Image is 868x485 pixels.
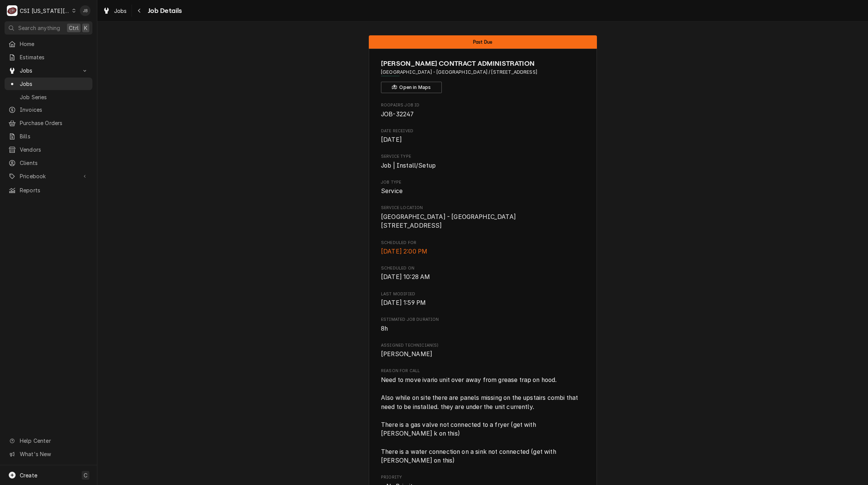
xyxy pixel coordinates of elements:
a: Go to Jobs [5,64,92,77]
button: Open in Maps [381,82,442,93]
span: Jobs [114,7,127,15]
span: Date Received [381,135,584,144]
span: [DATE] 10:28 AM [381,273,430,281]
span: Reason For Call [381,368,584,374]
a: Jobs [100,5,130,17]
div: JB [80,5,90,16]
span: Job Details [146,6,182,16]
span: Home [20,40,89,48]
span: Roopairs Job ID [381,110,584,119]
div: CSI Kansas City's Avatar [7,5,17,16]
span: Estimated Job Duration [381,324,584,333]
div: Last Modified [381,291,584,307]
a: Reports [5,184,92,197]
span: Date Received [381,128,584,134]
a: Go to Pricebook [5,170,92,182]
a: Invoices [5,103,92,116]
span: Pricebook [20,172,77,180]
span: Purchase Orders [20,119,89,127]
a: Clients [5,157,92,169]
span: Past Due [473,40,492,44]
span: Reports [20,186,89,194]
span: Assigned Technician(s) [381,342,584,349]
div: Client Information [381,59,584,93]
a: Purchase Orders [5,117,92,129]
a: Bills [5,130,92,143]
span: Search anything [18,24,60,32]
button: Navigate back [133,5,146,17]
div: Service Location [381,205,584,230]
span: Ctrl [69,24,79,32]
span: Help Center [20,437,88,445]
span: C [84,471,87,479]
span: Roopairs Job ID [381,102,584,108]
div: Job Type [381,179,584,196]
a: Go to Help Center [5,434,92,447]
span: [GEOGRAPHIC_DATA] - [GEOGRAPHIC_DATA] [STREET_ADDRESS] [381,213,516,230]
span: Estimates [20,53,89,61]
div: Roopairs Job ID [381,102,584,119]
span: Invoices [20,106,89,114]
div: CSI [US_STATE][GEOGRAPHIC_DATA] [20,7,70,15]
span: Job Type [381,187,584,196]
span: Reason For Call [381,376,584,465]
div: Joshua Bennett's Avatar [80,5,90,16]
a: Home [5,38,92,50]
span: Last Modified [381,291,584,297]
a: Go to What's New [5,448,92,460]
span: [DATE] 2:00 PM [381,248,427,255]
div: C [7,5,17,16]
span: Bills [20,132,89,140]
span: What's New [20,450,88,458]
span: Job Type [381,179,584,185]
span: Jobs [20,80,89,88]
a: Job Series [5,91,92,103]
span: Service Type [381,154,584,160]
a: Vendors [5,143,92,156]
span: Service Location [381,205,584,211]
span: [PERSON_NAME] [381,350,432,358]
span: Name [381,59,584,69]
span: Assigned Technician(s) [381,350,584,359]
span: Vendors [20,146,89,154]
span: Job Series [20,93,89,101]
span: Scheduled On [381,265,584,271]
div: Scheduled For [381,240,584,256]
span: [DATE] [381,136,402,143]
span: Service Location [381,212,584,230]
div: Date Received [381,128,584,144]
div: Assigned Technician(s) [381,342,584,359]
div: Reason For Call [381,368,584,465]
span: JOB-32247 [381,111,414,118]
div: Status [369,35,597,49]
span: Scheduled For [381,240,584,246]
span: Jobs [20,67,77,74]
span: Priority [381,474,584,480]
div: Scheduled On [381,265,584,282]
span: Need to move ivario unit over away from grease trap on hood. Also while on site there are panels ... [381,376,579,464]
span: 8h [381,325,388,332]
span: Scheduled On [381,273,584,282]
span: Create [20,472,37,479]
span: Service [381,187,403,195]
a: Jobs [5,78,92,90]
span: [DATE] 1:59 PM [381,299,426,306]
div: Service Type [381,154,584,170]
span: K [84,24,87,32]
span: Last Modified [381,298,584,307]
span: Job | Install/Setup [381,162,436,169]
button: Search anythingCtrlK [5,21,92,35]
span: Estimated Job Duration [381,317,584,323]
div: Estimated Job Duration [381,317,584,333]
span: Address [381,69,584,76]
a: Estimates [5,51,92,63]
span: Clients [20,159,89,167]
span: Service Type [381,161,584,170]
span: Scheduled For [381,247,584,256]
